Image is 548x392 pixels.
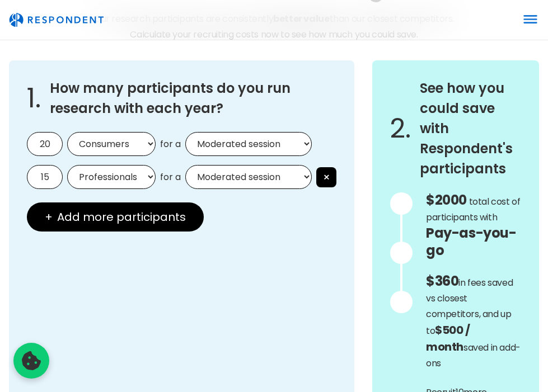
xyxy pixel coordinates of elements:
span: Add more participants [57,211,186,223]
span: $360 [426,272,458,290]
span: Pay-as-you-go [426,224,517,259]
strong: $500 / month [426,322,470,355]
a: home [9,13,104,27]
div: menu [522,11,539,29]
span: $2000 [426,191,467,209]
p: in fees saved vs closest competitors, and up to saved in add-ons [426,273,521,371]
span: 2. [390,123,411,134]
img: Untitled UI logotext [9,13,104,27]
h3: See how you could save with Respondent's participants [420,78,521,179]
button: + Add more participants [27,202,204,232]
span: total cost of participants with [426,195,520,224]
span: 1. [27,93,41,104]
span: for a [160,139,181,150]
span: + [45,211,53,223]
span: for a [160,172,181,183]
button: × [316,167,336,187]
h3: How many participants do you run research with each year? [50,78,336,119]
